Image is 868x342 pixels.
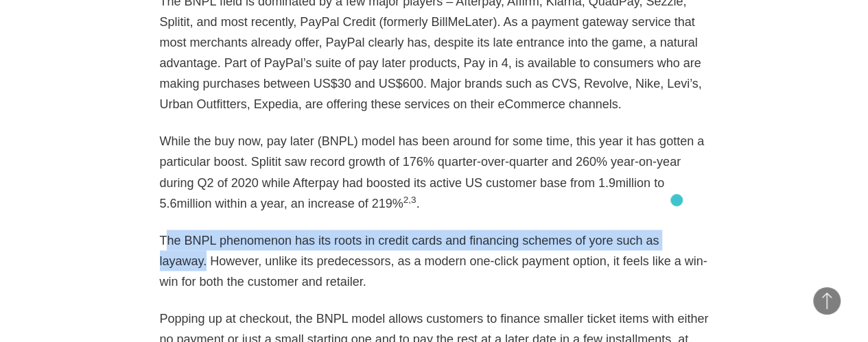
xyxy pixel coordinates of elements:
button: Back to Top [813,287,841,315]
p: While the buy now, pay later (BNPL) model has been around for some time, this year it has gotten ... [160,131,709,213]
sup: 2,3 [403,194,417,204]
p: The BNPL phenomenon has its roots in credit cards and financing schemes of yore such as layaway. ... [160,230,709,291]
